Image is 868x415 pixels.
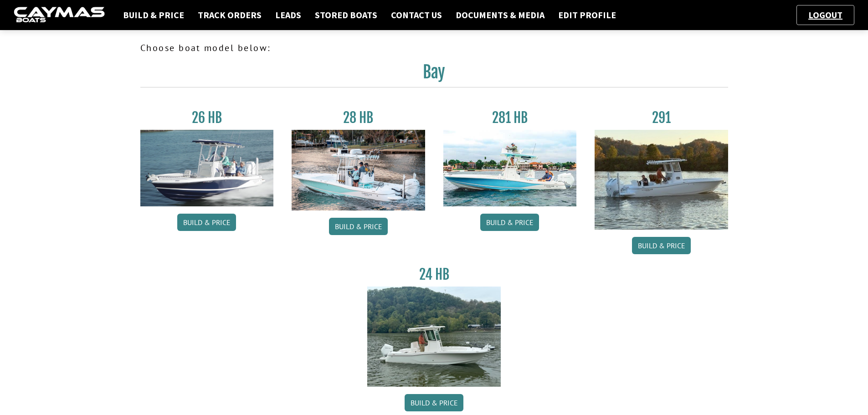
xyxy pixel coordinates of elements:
[367,287,501,386] img: 24_HB_thumbnail.jpg
[271,9,306,21] a: Leads
[386,9,447,21] a: Contact Us
[329,218,388,235] a: Build & Price
[14,7,105,24] img: caymas-dealer-connect-2ed40d3bc7270c1d8d7ffb4b79bf05adc795679939227970def78ec6f6c03838.gif
[443,109,577,126] h3: 281 HB
[443,130,577,206] img: 28-hb-twin.jpg
[292,109,425,126] h3: 28 HB
[595,130,728,230] img: 291_Thumbnail.jpg
[554,9,621,21] a: Edit Profile
[140,130,274,206] img: 26_new_photo_resized.jpg
[118,9,189,21] a: Build & Price
[804,9,847,20] a: Logout
[480,214,539,231] a: Build & Price
[595,109,728,126] h3: 291
[367,266,501,283] h3: 24 HB
[310,9,382,21] a: Stored Boats
[140,109,274,126] h3: 26 HB
[292,130,425,210] img: 28_hb_thumbnail_for_caymas_connect.jpg
[177,214,236,231] a: Build & Price
[451,9,549,21] a: Documents & Media
[140,62,728,87] h2: Bay
[632,237,691,254] a: Build & Price
[193,9,266,21] a: Track Orders
[140,41,728,55] p: Choose boat model below:
[405,394,463,411] a: Build & Price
